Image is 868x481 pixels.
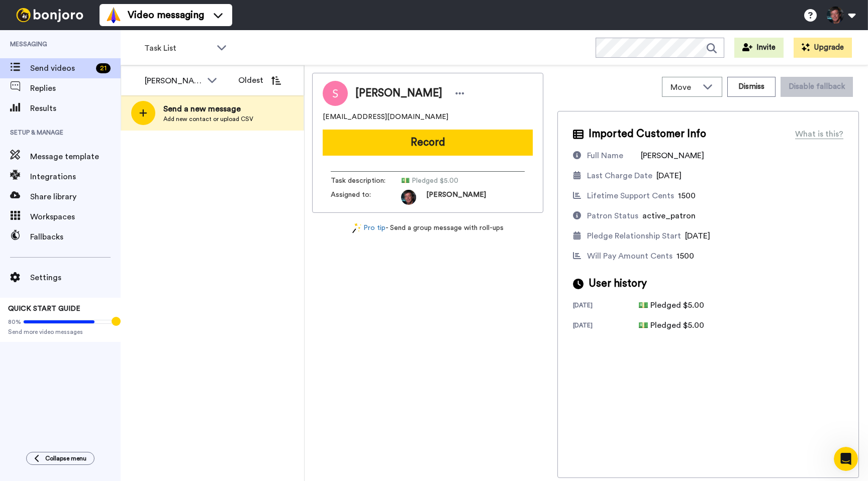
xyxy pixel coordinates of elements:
[30,62,92,74] span: Send videos
[795,128,843,140] div: What is this?
[589,127,706,142] span: Imported Customer Info
[12,8,87,22] img: bj-logo-header-white.svg
[163,103,253,115] span: Send a new message
[426,190,486,205] span: [PERSON_NAME]
[8,305,80,312] span: QUICK START GUIDE
[587,230,681,242] div: Pledge Relationship Start
[312,223,543,233] div: - Send a group message with roll-ups
[642,212,696,220] span: active_patron
[678,192,696,200] span: 1500
[677,252,694,260] span: 1500
[331,190,401,205] span: Assigned to:
[45,454,86,462] span: Collapse menu
[834,447,858,471] iframe: Intercom live chat
[128,8,204,22] span: Video messaging
[589,276,647,291] span: User history
[30,102,121,114] span: Results
[145,75,202,87] div: [PERSON_NAME]
[30,211,121,223] span: Workspaces
[331,176,401,186] span: Task description :
[30,171,121,183] span: Integrations
[352,223,361,233] img: magic-wand.svg
[106,7,122,23] img: vm-color.svg
[30,82,121,94] span: Replies
[355,86,442,101] span: [PERSON_NAME]
[96,63,111,73] div: 21
[323,81,348,106] img: Image of Sarah
[641,152,704,160] span: [PERSON_NAME]
[638,319,704,331] div: 💵 Pledged $5.00
[734,38,784,58] button: Invite
[638,299,704,311] div: 💵 Pledged $5.00
[352,223,385,233] a: Pro tip
[587,210,638,222] div: Patron Status
[781,77,853,97] button: Disable fallback
[30,231,121,243] span: Fallbacks
[587,190,674,202] div: Lifetime Support Cents
[8,328,113,336] span: Send more video messages
[26,452,94,465] button: Collapse menu
[323,112,448,122] span: [EMAIL_ADDRESS][DOMAIN_NAME]
[573,301,638,311] div: [DATE]
[163,115,253,123] span: Add new contact or upload CSV
[573,321,638,331] div: [DATE]
[8,318,21,326] span: 80%
[231,70,288,90] button: Oldest
[144,42,212,54] span: Task List
[587,170,652,182] div: Last Charge Date
[30,191,121,203] span: Share library
[685,232,710,240] span: [DATE]
[112,317,121,326] div: Tooltip anchor
[587,250,672,262] div: Will Pay Amount Cents
[727,77,776,97] button: Dismiss
[794,38,852,58] button: Upgrade
[30,151,121,163] span: Message template
[587,150,623,162] div: Full Name
[30,272,121,284] span: Settings
[401,176,497,186] span: 💵 Pledged $5.00
[656,172,682,180] span: [DATE]
[323,130,533,156] button: Record
[670,81,698,93] span: Move
[401,190,416,205] img: d72868d0-47ad-4281-a139-e3ba71da9a6a-1755001586.jpg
